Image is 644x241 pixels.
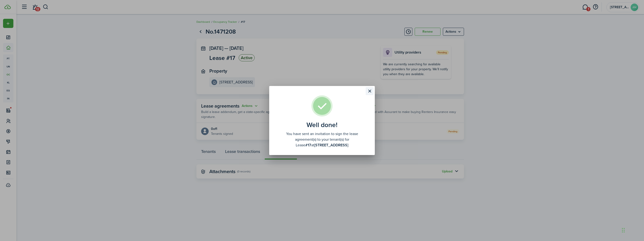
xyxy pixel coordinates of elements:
b: #17 [305,142,311,148]
iframe: Chat Widget [566,190,644,241]
b: [STREET_ADDRESS] [314,142,348,148]
well-done-title: Well done! [307,121,337,129]
button: Close modal [366,87,374,95]
well-done-description: You have sent an invitation to sign the lease agreement(s) to your tenant(s) for Lease at [276,131,368,148]
div: Drag [622,223,625,237]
